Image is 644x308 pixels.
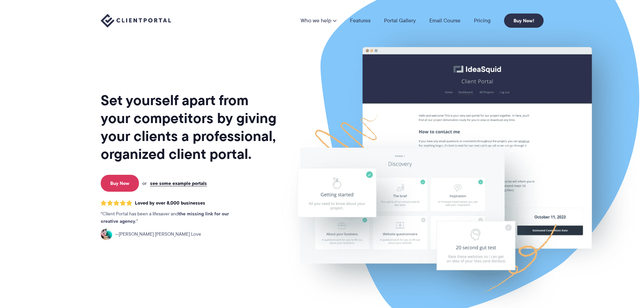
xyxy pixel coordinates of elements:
span: Loved by over 8,000 businesses [135,200,205,206]
a: Features [350,18,371,23]
a: Buy Now! [504,14,544,28]
strong: the missing link for our creative agency [101,210,229,225]
a: Who we help [301,18,336,23]
a: Buy Now [101,175,139,192]
a: Pricing [474,18,491,23]
a: Email Course [429,18,460,23]
a: Portal Gallery [384,18,416,23]
h1: Set yourself apart from your competitors by giving your clients a professional, organized client ... [101,91,278,163]
a: see some example portals [150,180,207,186]
span: or [142,180,147,186]
span: [PERSON_NAME] [PERSON_NAME] Love [115,231,201,238]
p: Client Portal has been a lifesaver and . [101,210,243,225]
